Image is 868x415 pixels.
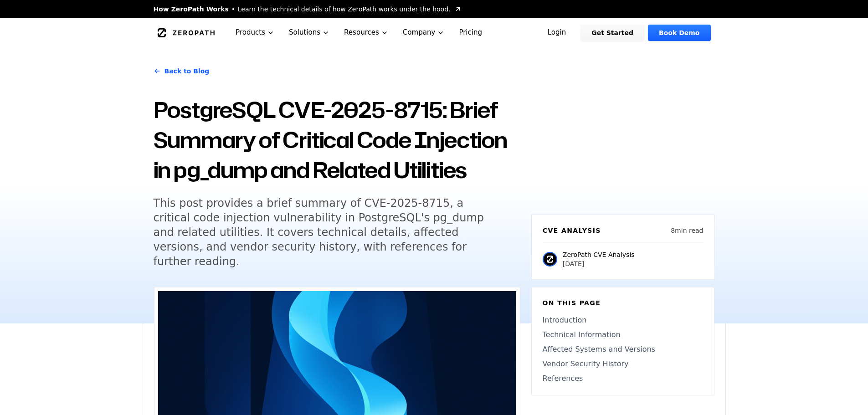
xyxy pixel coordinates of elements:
[238,5,451,14] span: Learn the technical details of how ZeroPath works under the hood.
[563,250,635,259] p: ZeroPath CVE Analysis
[543,298,703,307] h6: On this page
[671,226,703,235] p: 8 min read
[452,18,489,47] a: Pricing
[580,25,644,41] a: Get Started
[228,18,282,47] button: Products
[543,315,703,326] a: Introduction
[395,18,452,47] button: Company
[154,5,462,14] a: How ZeroPath WorksLearn the technical details of how ZeroPath works under the hood.
[154,95,520,185] h1: PostgreSQL CVE-2025-8715: Brief Summary of Critical Code Injection in pg_dump and Related Utilities
[337,18,395,47] button: Resources
[543,359,703,369] a: Vendor Security History
[154,5,229,14] span: How ZeroPath Works
[543,344,703,355] a: Affected Systems and Versions
[143,18,726,47] nav: Global
[543,226,601,235] h6: CVE Analysis
[543,329,703,340] a: Technical Information
[563,259,635,268] p: [DATE]
[537,25,577,41] a: Login
[154,58,210,84] a: Back to Blog
[543,373,703,384] a: References
[154,196,503,269] h5: This post provides a brief summary of CVE-2025-8715, a critical code injection vulnerability in P...
[543,252,557,266] img: ZeroPath CVE Analysis
[282,18,337,47] button: Solutions
[648,25,710,41] a: Book Demo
